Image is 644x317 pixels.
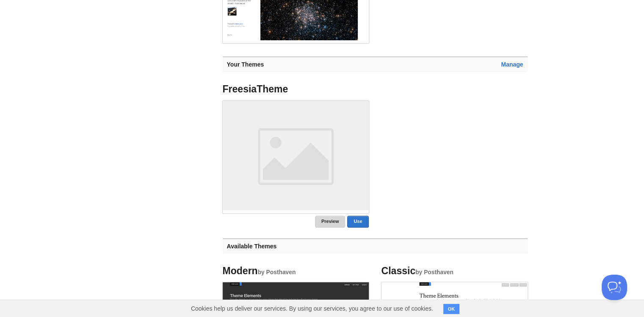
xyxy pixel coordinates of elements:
iframe: Help Scout Beacon - Open [602,275,627,300]
img: Screenshot [223,101,369,211]
small: by Posthaven [415,269,453,275]
h4: Modern [223,266,369,276]
a: Manage [501,61,523,68]
span: Cookies help us deliver our services. By using our services, you agree to our use of cookies. [182,300,442,317]
h3: Available Themes [223,238,528,254]
a: Use [347,216,368,228]
button: OK [443,304,460,314]
h4: FreesiaTheme [223,84,369,95]
h3: Your Themes [223,56,528,72]
small: by Posthaven [258,269,296,275]
a: Preview [315,216,345,228]
h4: Classic [381,266,528,276]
